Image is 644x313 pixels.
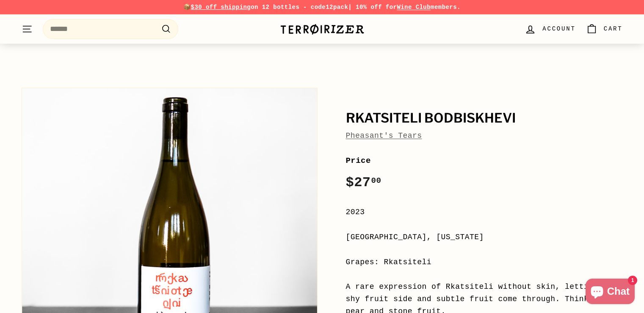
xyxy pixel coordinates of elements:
[346,154,623,167] label: Price
[346,111,623,126] h1: Rkatsiteli Bodbiskhevi
[22,3,623,12] p: 📦 on 12 bottles - code | 10% off for members.
[581,17,628,42] a: Cart
[346,256,623,268] div: Grapes: Rkatsiteli
[346,131,422,140] a: Pheasant's Tears
[583,279,637,306] inbox-online-store-chat: Shopify online store chat
[397,4,431,11] a: Wine Club
[542,24,575,34] span: Account
[371,176,381,185] sup: 00
[604,24,623,34] span: Cart
[346,175,381,190] span: $27
[326,4,348,11] strong: 12pack
[346,231,623,243] div: [GEOGRAPHIC_DATA], [US_STATE]
[520,17,580,42] a: Account
[191,4,251,11] span: $30 off shipping
[346,206,623,218] div: 2023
